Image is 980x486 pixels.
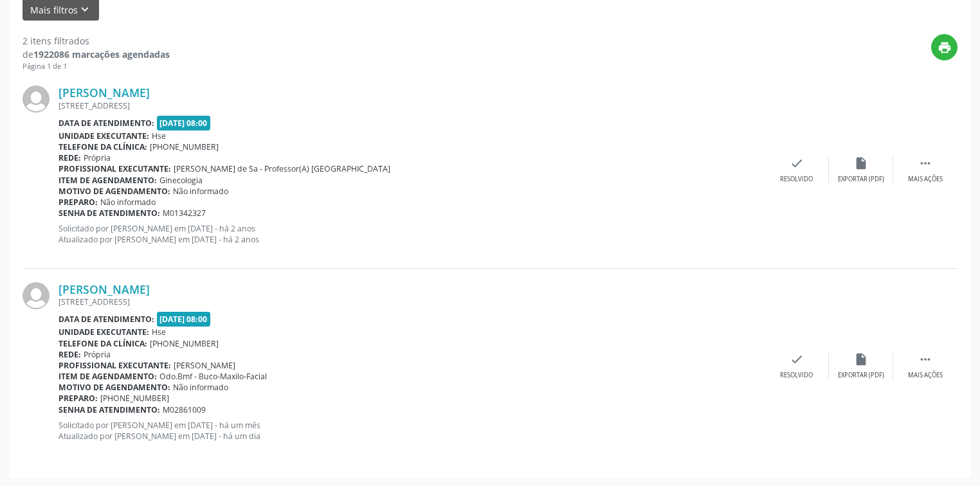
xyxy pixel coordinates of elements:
[23,61,170,72] div: Página 1 de 1
[33,48,170,60] strong: 1922086 marcações agendadas
[84,349,111,360] span: Própria
[23,34,170,48] div: 2 itens filtrados
[78,3,92,17] i: keyboard_arrow_down
[59,175,157,186] b: Item de agendamento:
[59,296,765,307] div: [STREET_ADDRESS]
[174,360,235,371] span: [PERSON_NAME]
[790,352,804,366] i: check
[84,152,111,163] span: Própria
[59,314,154,325] b: Data de atendimento:
[854,352,868,366] i: insert_drive_file
[931,34,957,60] button: print
[150,141,219,152] span: [PHONE_NUMBER]
[59,223,765,245] p: Solicitado por [PERSON_NAME] em [DATE] - há 2 anos Atualizado por [PERSON_NAME] em [DATE] - há 2 ...
[59,360,171,371] b: Profissional executante:
[59,197,98,208] b: Preparo:
[59,371,157,382] b: Item de agendamento:
[908,371,943,380] div: Mais ações
[838,175,884,184] div: Exportar (PDF)
[152,130,166,141] span: Hse
[59,393,98,404] b: Preparo:
[780,371,813,380] div: Resolvido
[59,163,171,174] b: Profissional executante:
[173,186,228,197] span: Não informado
[23,282,50,309] img: img
[100,197,156,208] span: Não informado
[908,175,943,184] div: Mais ações
[790,156,804,170] i: check
[59,338,147,349] b: Telefone da clínica:
[157,116,211,130] span: [DATE] 08:00
[163,404,206,415] span: M02861009
[854,156,868,170] i: insert_drive_file
[159,175,203,186] span: Ginecologia
[23,48,170,61] div: de
[157,312,211,327] span: [DATE] 08:00
[838,371,884,380] div: Exportar (PDF)
[150,338,219,349] span: [PHONE_NUMBER]
[780,175,813,184] div: Resolvido
[59,85,150,100] a: [PERSON_NAME]
[159,371,267,382] span: Odo.Bmf - Buco-Maxilo-Facial
[174,163,390,174] span: [PERSON_NAME] de Sa - Professor(A) [GEOGRAPHIC_DATA]
[59,152,81,163] b: Rede:
[59,382,170,393] b: Motivo de agendamento:
[59,141,147,152] b: Telefone da clínica:
[152,327,166,337] span: Hse
[59,349,81,360] b: Rede:
[59,186,170,197] b: Motivo de agendamento:
[59,404,160,415] b: Senha de atendimento:
[163,208,206,219] span: M01342327
[100,393,169,404] span: [PHONE_NUMBER]
[59,100,765,111] div: [STREET_ADDRESS]
[938,40,952,55] i: print
[59,118,154,129] b: Data de atendimento:
[59,420,765,442] p: Solicitado por [PERSON_NAME] em [DATE] - há um mês Atualizado por [PERSON_NAME] em [DATE] - há um...
[173,382,228,393] span: Não informado
[918,156,932,170] i: 
[23,85,50,113] img: img
[59,130,149,141] b: Unidade executante:
[59,208,160,219] b: Senha de atendimento:
[918,352,932,366] i: 
[59,282,150,296] a: [PERSON_NAME]
[59,327,149,337] b: Unidade executante:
